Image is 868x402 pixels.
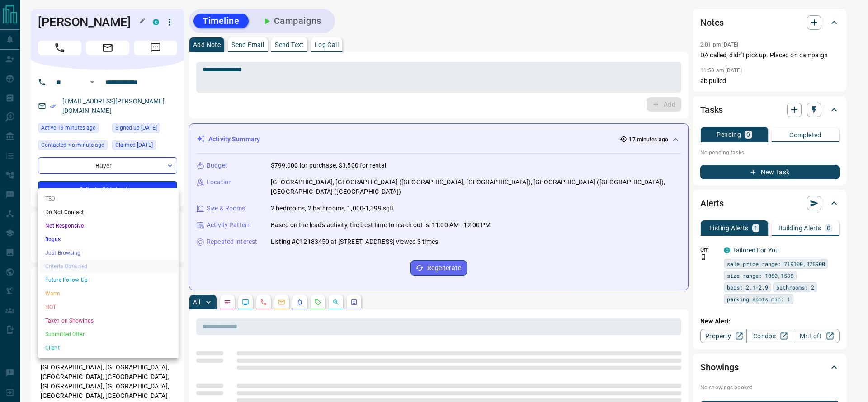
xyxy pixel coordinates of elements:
[38,206,179,219] li: Do Not Contact
[38,314,179,327] li: Taken on Showings
[38,233,179,246] li: Bogus
[38,192,179,206] li: TBD
[38,219,179,233] li: Not Responsive
[38,300,179,314] li: HOT
[38,287,179,300] li: Warm
[38,246,179,260] li: Just Browsing
[38,341,179,355] li: Client
[38,327,179,341] li: Submitted Offer
[38,273,179,287] li: Future Follow Up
